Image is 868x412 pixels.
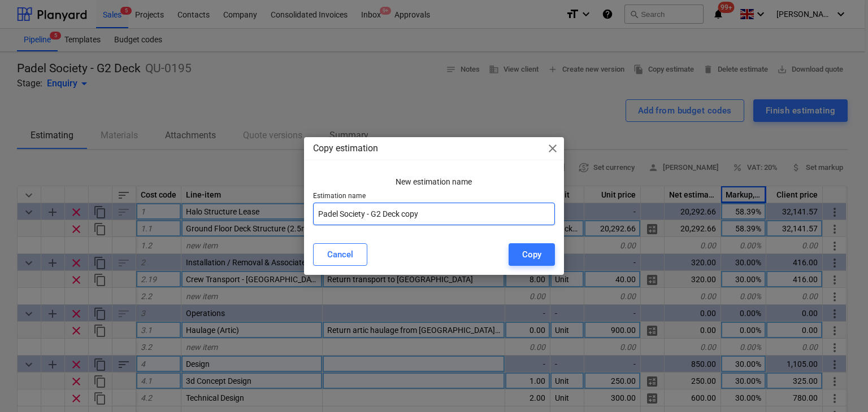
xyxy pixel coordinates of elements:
[313,192,555,203] p: Estimation name
[811,358,868,412] iframe: Chat Widget
[313,203,555,225] input: Estimation name
[522,247,541,262] div: Copy
[313,142,378,155] p: Copy estimation
[327,247,353,262] div: Cancel
[509,243,555,266] button: Copy
[396,176,472,187] p: New estimation name
[546,142,559,155] span: close
[313,243,367,266] button: Cancel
